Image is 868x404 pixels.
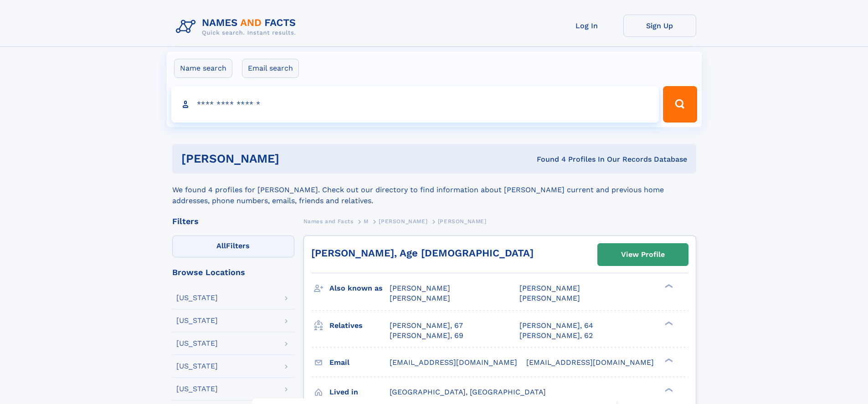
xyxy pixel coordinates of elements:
[242,59,299,78] label: Email search
[176,317,218,324] div: [US_STATE]
[526,358,654,367] span: [EMAIL_ADDRESS][DOMAIN_NAME]
[390,321,463,331] a: [PERSON_NAME], 67
[598,244,688,266] a: View Profile
[390,388,546,396] span: [GEOGRAPHIC_DATA], [GEOGRAPHIC_DATA]
[172,15,303,39] img: Logo Names and Facts
[663,387,673,393] div: ❯
[663,320,673,326] div: ❯
[408,154,687,164] div: Found 4 Profiles In Our Records Database
[181,153,408,164] h1: [PERSON_NAME]
[216,241,226,250] span: All
[176,340,218,347] div: [US_STATE]
[364,215,369,227] a: M
[329,281,390,296] h3: Also known as
[390,331,463,341] a: [PERSON_NAME], 69
[519,331,593,341] a: [PERSON_NAME], 62
[519,321,593,331] a: [PERSON_NAME], 64
[329,318,390,333] h3: Relatives
[176,294,218,302] div: [US_STATE]
[303,215,354,227] a: Names and Facts
[172,235,294,257] label: Filters
[621,244,665,265] div: View Profile
[438,218,487,225] span: [PERSON_NAME]
[364,218,369,225] span: M
[171,86,659,123] input: search input
[550,15,623,37] a: Log In
[329,384,390,400] h3: Lived in
[390,294,450,302] span: [PERSON_NAME]
[176,385,218,393] div: [US_STATE]
[172,217,294,225] div: Filters
[174,59,232,78] label: Name search
[390,284,450,292] span: [PERSON_NAME]
[311,247,534,259] a: [PERSON_NAME], Age [DEMOGRAPHIC_DATA]
[390,358,517,367] span: [EMAIL_ADDRESS][DOMAIN_NAME]
[176,363,218,370] div: [US_STATE]
[379,215,427,227] a: [PERSON_NAME]
[663,86,697,123] button: Search Button
[519,284,580,292] span: [PERSON_NAME]
[663,357,673,363] div: ❯
[379,218,427,225] span: [PERSON_NAME]
[172,268,294,276] div: Browse Locations
[663,283,673,289] div: ❯
[329,355,390,370] h3: Email
[623,15,696,37] a: Sign Up
[172,174,696,206] div: We found 4 profiles for [PERSON_NAME]. Check out our directory to find information about [PERSON_...
[519,294,580,302] span: [PERSON_NAME]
